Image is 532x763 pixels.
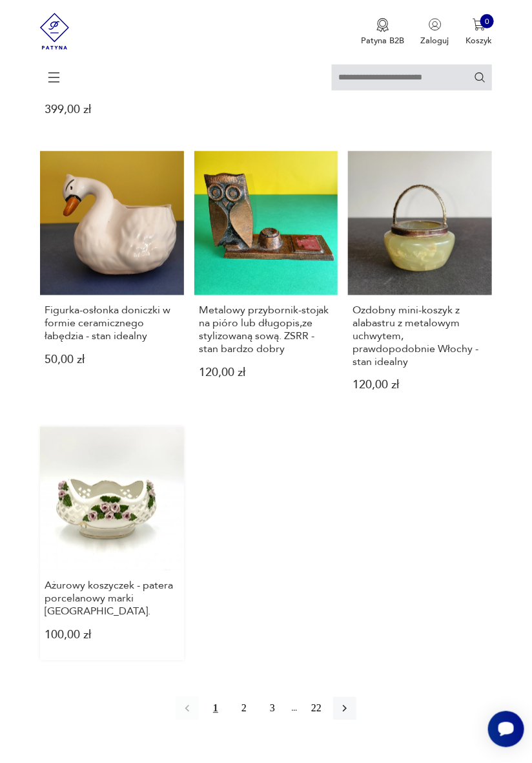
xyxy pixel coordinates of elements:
[376,18,389,32] img: Ikona medalu
[199,304,333,355] h3: Metalowy przybornik-stojak na pióro lub długopis,ze stylizowaną sową. ZSRR - stan bardzo dobry
[45,355,179,365] p: 50,00 zł
[232,697,256,720] button: 2
[45,631,179,641] p: 100,00 zł
[305,697,328,720] button: 22
[361,18,404,47] button: Patyna B2B
[40,151,184,411] a: Figurka-osłonka doniczki w formie ceramicznego łabędzia - stan idealnyFigurka-osłonka doniczki w ...
[474,71,486,83] button: Szukaj
[361,18,404,47] a: Ikona medaluPatyna B2B
[480,14,495,28] div: 0
[40,427,184,661] a: Ażurowy koszyczek - patera porcelanowy marki Brody Park.Ażurowy koszyczek - patera porcelanowy ma...
[45,580,179,618] h3: Ażurowy koszyczek - patera porcelanowy marki [GEOGRAPHIC_DATA].
[348,151,492,411] a: Ozdobny mini-koszyk z alabastru z metalowym uchwytem, prawdopodobnie Włochy - stan idealnyOzdobny...
[466,18,492,47] button: 0Koszyk
[421,18,449,47] button: Zaloguj
[353,381,487,391] p: 120,00 zł
[473,18,486,31] img: Ikona koszyka
[204,697,227,720] button: 1
[421,35,449,47] p: Zaloguj
[353,304,487,368] h3: Ozdobny mini-koszyk z alabastru z metalowym uchwytem, prawdopodobnie Włochy - stan idealny
[429,18,442,31] img: Ikonka użytkownika
[261,697,284,720] button: 3
[488,711,524,747] iframe: Smartsupp widget button
[466,35,492,47] p: Koszyk
[194,151,338,411] a: Metalowy przybornik-stojak na pióro lub długopis,ze stylizowaną sową. ZSRR - stan bardzo dobryMet...
[361,35,404,47] p: Patyna B2B
[45,105,179,115] p: 399,00 zł
[45,304,179,342] h3: Figurka-osłonka doniczki w formie ceramicznego łabędzia - stan idealny
[199,368,333,378] p: 120,00 zł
